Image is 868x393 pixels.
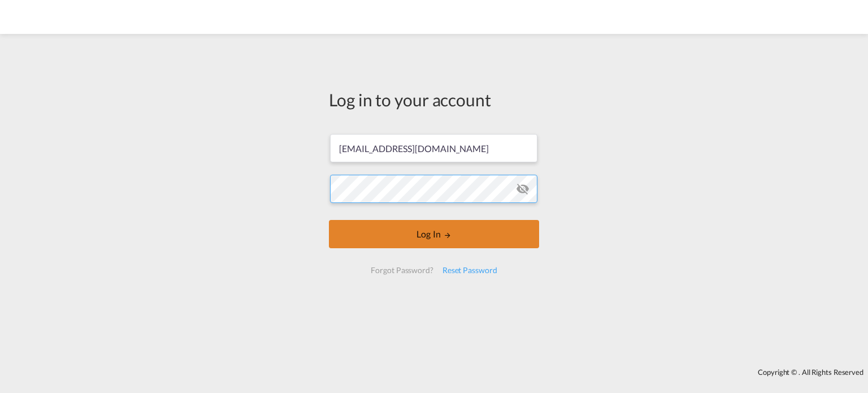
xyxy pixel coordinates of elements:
input: Enter email/phone number [330,134,537,162]
div: Log in to your account [329,88,539,111]
button: LOGIN [329,220,539,248]
div: Forgot Password? [366,260,437,280]
div: Reset Password [438,260,502,280]
md-icon: icon-eye-off [516,182,530,196]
